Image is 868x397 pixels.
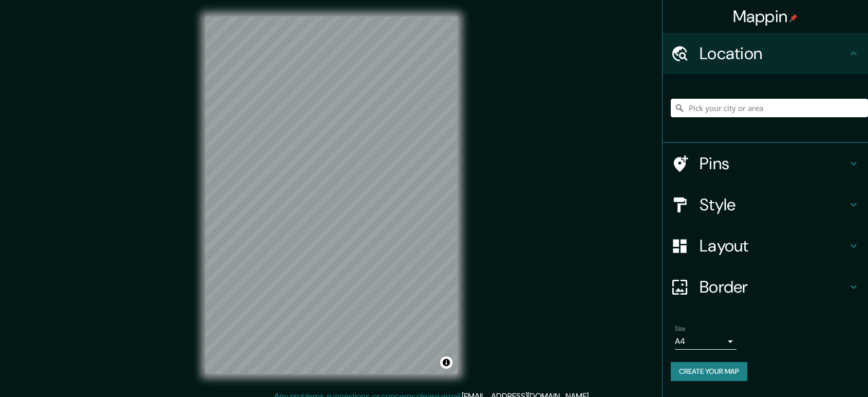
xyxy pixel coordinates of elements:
[675,324,686,333] label: Size
[205,16,458,374] canvas: Map
[663,225,868,266] div: Layout
[700,153,847,174] h4: Pins
[700,194,847,215] h4: Style
[789,14,798,22] img: pin-icon.png
[671,99,868,117] input: Pick your city or area
[663,184,868,225] div: Style
[700,277,847,297] h4: Border
[675,333,737,350] div: A4
[663,266,868,308] div: Border
[700,236,847,256] h4: Layout
[663,33,868,74] div: Location
[733,6,798,27] h4: Mappin
[671,362,747,381] button: Create your map
[700,43,847,64] h4: Location
[440,356,452,369] button: Toggle attribution
[663,143,868,184] div: Pins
